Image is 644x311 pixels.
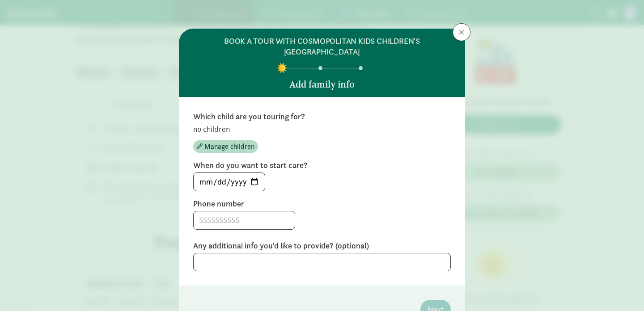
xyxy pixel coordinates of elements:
p: no children [193,124,451,134]
h5: Add family info [289,79,355,90]
label: When do you want to start care? [193,160,451,171]
label: Any additional info you'd like to provide? (optional) [193,240,451,251]
label: Which child are you touring for? [193,111,451,122]
button: Manage children [193,140,258,153]
input: 5555555555 [194,211,295,229]
span: Manage children [204,141,254,152]
h6: BOOK A TOUR WITH COSMOPOLITAN KIDS CHILDREN'S [GEOGRAPHIC_DATA] [193,36,451,57]
label: Phone number [193,198,451,209]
